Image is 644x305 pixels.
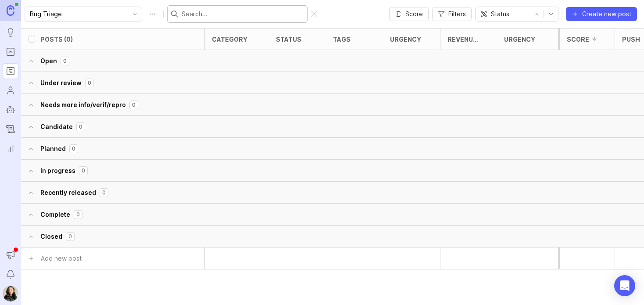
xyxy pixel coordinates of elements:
button: Roadmap options [146,7,160,21]
div: Add new post [41,254,82,263]
svg: prefix icon Group [480,11,487,18]
p: 0 [72,145,75,152]
a: Autopilot [3,102,18,118]
a: Portal [3,44,18,60]
svg: toggle icon [128,11,142,18]
p: 0 [82,167,85,174]
img: Canny Home [7,5,14,15]
div: Score [567,36,589,43]
div: toggle menu [25,7,142,22]
img: Ysabelle Eugenio [3,286,18,301]
svg: toggle icon [544,11,558,18]
div: Revenue Impact [447,36,479,43]
p: 0 [68,233,72,240]
button: Create new post [566,7,637,21]
button: Score [389,7,429,21]
input: Search... [182,9,304,19]
p: 0 [79,123,82,130]
div: Open Intercom Messenger [614,275,635,296]
input: Bug Triage [30,9,127,19]
button: Announcements [3,247,18,263]
span: Score [405,10,423,18]
button: Notifications [3,266,18,282]
span: Status [491,9,509,19]
a: Reporting [3,140,18,156]
button: Filters [432,7,472,21]
div: Urgency [504,36,535,43]
div: category [212,36,247,43]
a: Roadmaps [3,63,18,79]
span: Filters [448,10,466,18]
p: 0 [76,211,80,218]
div: status [276,36,301,43]
div: Push [622,36,640,43]
p: 0 [102,189,106,196]
a: Users [3,83,18,98]
p: 0 [132,101,136,108]
a: Changelog [3,121,18,137]
div: toggle menu [475,7,558,22]
div: Posts (0) [40,36,73,43]
span: Create new post [582,10,631,18]
p: 0 [63,57,67,65]
button: remove selection [531,8,544,20]
div: tags [333,36,351,43]
a: Ideas [3,25,18,40]
div: Urgency [390,36,421,43]
p: 0 [88,79,91,86]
